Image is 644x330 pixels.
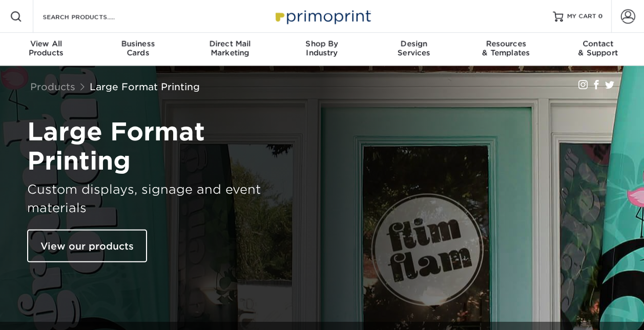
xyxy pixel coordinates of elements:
[368,33,460,66] a: DesignServices
[92,39,184,48] span: Business
[271,5,373,27] img: Primoprint
[27,180,283,217] h3: Custom displays, signage and event materials
[567,12,596,21] span: MY CART
[552,39,644,57] div: & Support
[276,39,368,57] div: Industry
[460,39,552,48] span: Resources
[276,39,368,48] span: Shop By
[184,39,276,57] div: Marketing
[30,81,75,92] a: Products
[92,33,184,66] a: BusinessCards
[460,33,552,66] a: Resources& Templates
[41,10,141,23] input: SEARCH PRODUCTS.....
[368,39,460,57] div: Services
[368,39,460,48] span: Design
[598,13,603,20] span: 0
[90,81,200,92] a: Large Format Printing
[552,39,644,48] span: Contact
[552,33,644,66] a: Contact& Support
[27,230,147,262] a: View our products
[184,39,276,48] span: Direct Mail
[27,117,283,176] h1: Large Format Printing
[276,33,368,66] a: Shop ByIndustry
[460,39,552,57] div: & Templates
[184,33,276,66] a: Direct MailMarketing
[92,39,184,57] div: Cards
